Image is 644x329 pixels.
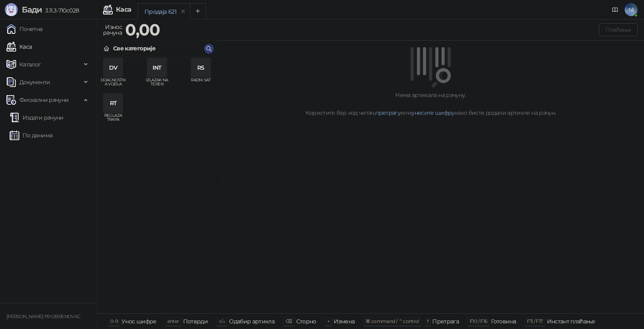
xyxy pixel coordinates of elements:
[19,74,50,90] span: Документи
[375,109,400,116] a: претрагу
[22,5,42,14] span: Бади
[6,21,43,37] a: Почетна
[10,127,52,143] a: По данима
[110,318,118,324] span: 0-9
[609,3,621,16] a: Документација
[285,318,292,324] span: ⌫
[167,318,179,324] span: enter
[144,7,176,16] div: Продаја 621
[147,58,167,77] div: INT
[190,3,206,19] button: Add tab
[5,3,18,16] img: Logo
[188,78,214,90] span: RADNI SAT
[6,39,32,55] a: Каса
[599,23,638,36] button: Плаћање
[19,92,68,108] span: Фискални рачуни
[116,6,131,13] div: Каса
[327,318,330,324] span: +
[547,316,595,327] div: Инстант плаћање
[103,93,123,113] div: RT
[183,316,208,327] div: Потврди
[296,316,316,327] div: Сторно
[100,78,126,90] span: DIJAGNOSTIKA VOZILA
[178,8,188,15] button: remove
[470,318,487,324] span: F10 / F16
[432,316,459,327] div: Претрага
[144,78,170,90] span: IZLAZAK NA TEREN
[191,58,211,77] div: RS
[365,318,419,324] span: ⌘ command / ⌃ control
[227,91,634,117] div: Нема артикала на рачуну. Користите бар код читач, или како бисте додали артикле на рачун.
[113,44,155,53] div: Све категорије
[6,314,80,319] small: [PERSON_NAME] PR OBRENOVAC
[229,316,275,327] div: Одабир артикла
[219,318,225,324] span: ↑/↓
[122,316,157,327] div: Унос шифре
[125,20,160,39] strong: 0,00
[411,109,455,116] a: унесите шифру
[101,22,124,38] div: Износ рачуна
[97,56,217,313] div: grid
[103,58,123,77] div: DV
[334,316,355,327] div: Измена
[10,110,64,126] a: Издати рачуни
[527,318,543,324] span: F11 / F17
[100,114,126,126] span: REGLAZA TRAPA
[427,318,428,324] span: f
[491,316,516,327] div: Готовина
[625,3,638,16] span: NI
[42,7,79,14] span: 3.11.3-710c028
[19,56,41,72] span: Каталог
